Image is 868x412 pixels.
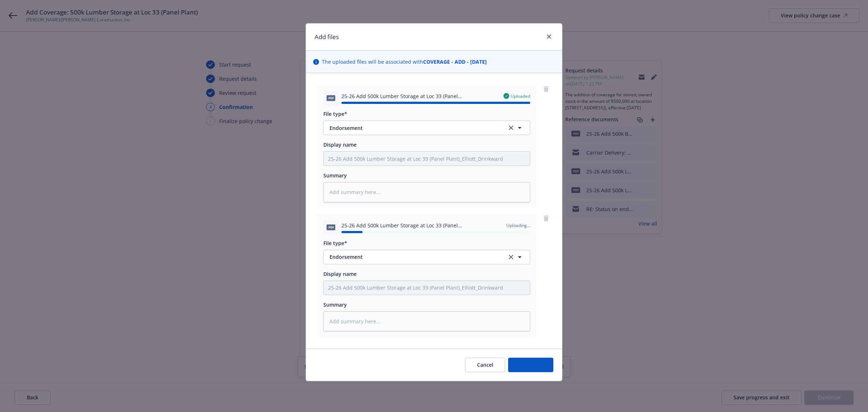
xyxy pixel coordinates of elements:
[327,95,335,101] span: pdf
[545,32,553,41] a: close
[508,358,553,372] button: Add files
[511,93,530,99] span: Uploaded
[341,222,501,229] span: 25-26 Add 500k Lumber Storage at Loc 33 (Panel Plant)_Elliott_Drinkward.pdf
[323,250,530,264] button: Endorsementclear selection
[542,85,550,93] a: remove
[341,92,498,100] span: 25-26 Add 500k Lumber Storage at Loc 33 (Panel Plant)_Elliott_Drinkward .pdf
[465,358,505,372] button: Cancel
[323,141,357,148] span: Display name
[329,124,497,132] span: Endorsement
[520,361,541,368] span: Add files
[542,214,550,223] a: remove
[323,110,347,117] span: File type*
[327,224,335,230] span: pdf
[507,123,515,132] a: clear selection
[324,152,530,165] input: Add display name here...
[423,58,487,65] strong: COVERAGE - ADD - [DATE]
[323,270,357,277] span: Display name
[323,172,347,179] span: Summary
[507,253,515,261] a: clear selection
[329,253,497,261] span: Endorsement
[322,58,487,66] span: The uploaded files will be associated with
[323,301,347,308] span: Summary
[323,121,530,135] button: Endorsementclear selection
[324,281,530,295] input: Add display name here...
[315,32,339,42] h1: Add files
[323,240,347,247] span: File type*
[477,361,493,368] span: Cancel
[506,222,530,228] span: Uploading...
